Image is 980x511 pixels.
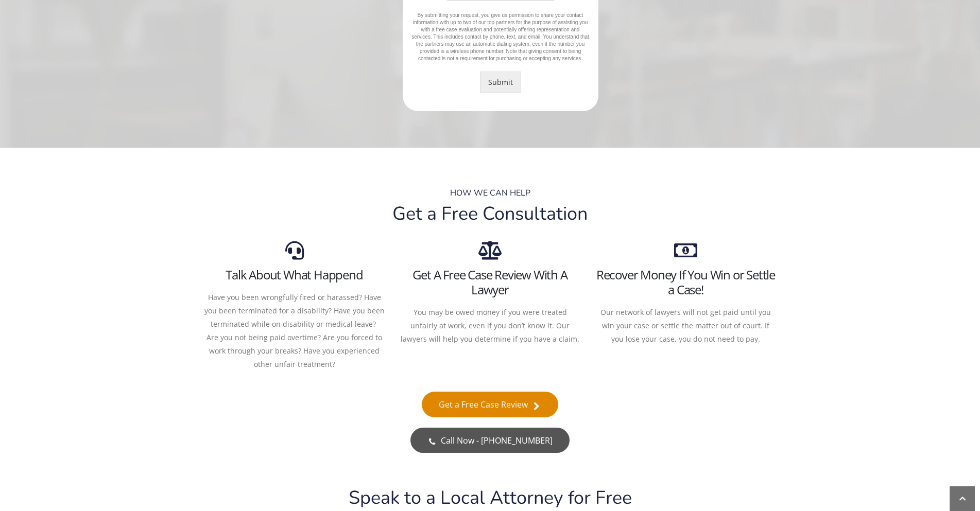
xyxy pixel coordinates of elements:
span: By submitting your request, you give us permission to share your contact information with up to t... [411,12,589,61]
a: Call Now - [PHONE_NUMBER] [410,428,570,453]
div: You may be owed money if you were treated unfairly at work, even if you don’t know it. Our lawyer... [400,306,580,346]
div: Get a Free Consultation [204,205,776,231]
h3: Recover Money If You Win or Settle a Case! [596,268,776,297]
h3: Talk About What Happend [204,268,385,283]
a: Get a Free Case Review [422,392,558,417]
div: Our network of lawyers will not get paid until you win your case or settle the matter out of cour... [596,306,776,346]
h3: Get A Free Case Review With A Lawyer [400,268,580,297]
div: Have you been wrongfully fired or harassed? Have you been terminated for a disability? Have you b... [204,291,385,371]
div: HOW WE CAN HELP [204,189,776,205]
button: Submit [480,72,521,93]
